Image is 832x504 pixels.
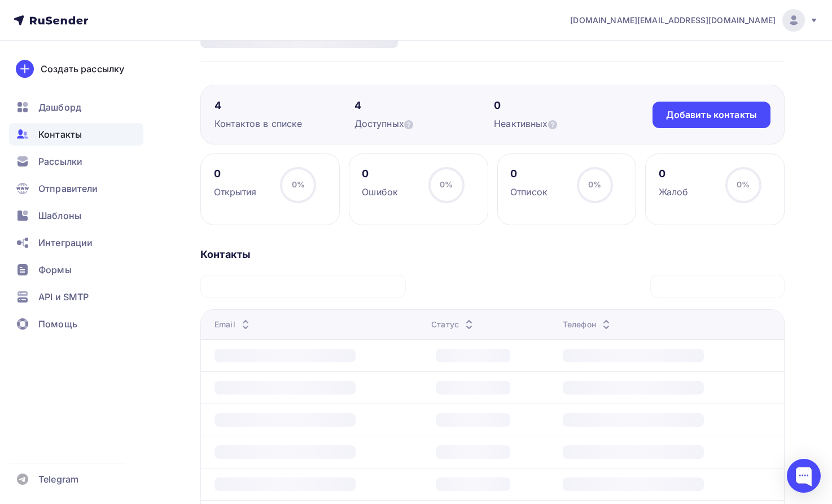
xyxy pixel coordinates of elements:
[292,179,305,189] span: 0%
[41,62,124,76] div: Создать рассылку
[588,179,601,189] span: 0%
[494,99,634,112] div: 0
[9,123,143,146] a: Контакты
[570,15,776,26] span: [DOMAIN_NAME][EMAIL_ADDRESS][DOMAIN_NAME]
[563,319,613,330] div: Телефон
[354,117,494,130] div: Доступных
[38,236,93,249] span: Интеграции
[666,108,757,121] div: Добавить контакты
[214,117,354,130] div: Контактов в списке
[38,472,78,486] span: Telegram
[38,290,89,304] span: API и SMTP
[570,9,818,32] a: [DOMAIN_NAME][EMAIL_ADDRESS][DOMAIN_NAME]
[354,99,494,112] div: 4
[9,177,143,200] a: Отправители
[38,317,77,331] span: Помощь
[214,167,257,181] div: 0
[214,185,257,199] div: Открытия
[362,167,398,181] div: 0
[38,182,98,195] span: Отправители
[431,319,476,330] div: Статус
[659,167,689,181] div: 0
[214,99,354,112] div: 4
[38,155,82,168] span: Рассылки
[510,167,548,181] div: 0
[737,179,750,189] span: 0%
[200,248,785,261] div: Контакты
[659,185,689,199] div: Жалоб
[38,128,82,141] span: Контакты
[494,117,634,130] div: Неактивных
[362,185,398,199] div: Ошибок
[9,204,143,227] a: Шаблоны
[38,209,81,222] span: Шаблоны
[214,319,252,330] div: Email
[510,185,548,199] div: Отписок
[9,96,143,119] a: Дашборд
[9,150,143,173] a: Рассылки
[38,100,81,114] span: Дашборд
[440,179,453,189] span: 0%
[38,263,72,277] span: Формы
[9,258,143,281] a: Формы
